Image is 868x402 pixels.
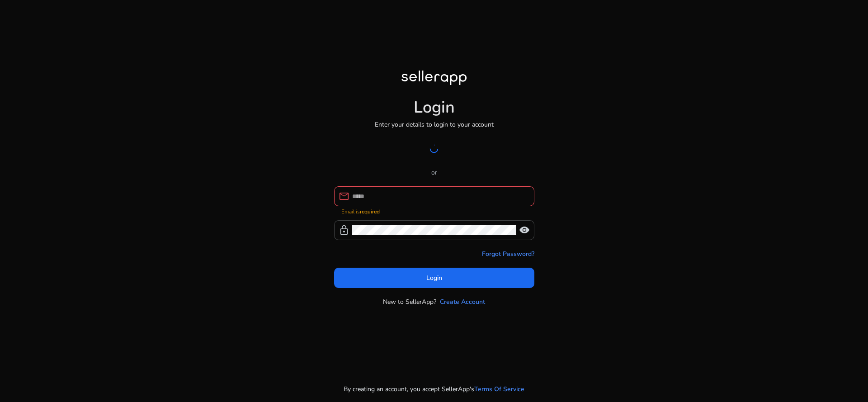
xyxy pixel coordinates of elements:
[519,225,530,236] span: visibility
[334,268,534,288] button: Login
[360,208,380,215] strong: required
[334,168,534,177] p: or
[339,225,349,236] span: lock
[339,191,349,202] span: mail
[341,206,527,216] mat-error: Email is
[482,249,534,259] a: Forgot Password?
[474,384,524,394] a: Terms Of Service
[426,273,442,283] span: Login
[440,297,485,307] a: Create Account
[383,297,436,307] p: New to SellerApp?
[414,98,455,117] h1: Login
[375,120,494,129] p: Enter your details to login to your account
